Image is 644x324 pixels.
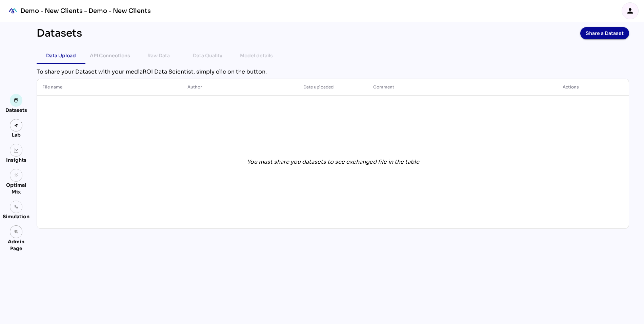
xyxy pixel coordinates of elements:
[193,52,222,60] div: Data Quality
[240,52,273,60] div: Model details
[14,98,19,103] img: data.svg
[9,131,24,138] div: Lab
[20,7,151,15] div: Demo - New Clients - Demo - New Clients
[3,182,29,195] div: Optimal Mix
[3,213,29,220] div: Simulation
[14,173,19,178] i: grain
[626,7,634,15] i: person
[580,27,629,39] button: Share a Dataset
[37,68,629,76] div: To share your Dataset with your mediaROI Data Scientist, simply clic on the button.
[586,28,624,38] span: Share a Dataset
[46,52,76,60] div: Data Upload
[37,27,82,39] div: Datasets
[3,238,29,252] div: Admin Page
[6,157,26,163] div: Insights
[182,79,298,95] th: Author
[14,123,19,128] img: lab.svg
[14,229,19,234] i: admin_panel_settings
[37,79,182,95] th: File name
[14,148,19,153] img: graph.svg
[5,107,27,114] div: Datasets
[298,79,367,95] th: Date uploaded
[14,205,19,209] img: settings.svg
[513,79,629,95] th: Actions
[5,3,20,18] div: mediaROI
[368,79,513,95] th: Comment
[147,52,170,60] div: Raw Data
[247,158,419,166] div: You must share you datasets to see exchanged file in the table
[90,52,130,60] div: API Connections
